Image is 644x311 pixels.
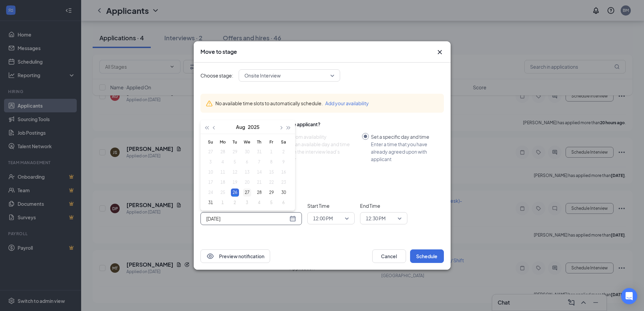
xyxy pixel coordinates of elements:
div: No available time slots to automatically schedule. [215,99,438,107]
div: 29 [267,188,276,197]
th: Su [205,137,217,147]
input: Aug 26, 2025 [206,215,288,222]
div: Select from availability [277,133,357,140]
td: 2025-09-06 [278,198,290,208]
svg: Cross [436,48,444,56]
span: Choose stage: [200,72,233,79]
th: Th [253,137,265,147]
th: We [241,137,253,147]
div: 1 [219,199,227,207]
h3: Move to stage [200,48,237,55]
th: Tu [229,137,241,147]
div: 27 [243,188,251,197]
td: 2025-09-04 [253,198,265,208]
td: 2025-09-02 [229,198,241,208]
td: 2025-08-28 [253,187,265,198]
button: Close [436,48,444,56]
td: 2025-09-03 [241,198,253,208]
span: 12:30 PM [366,213,386,223]
td: 2025-08-30 [278,187,290,198]
div: 30 [280,188,288,197]
td: 2025-08-26 [229,187,241,198]
span: 12:00 PM [313,213,333,223]
th: Fr [265,137,278,147]
div: 4 [255,199,263,207]
div: 5 [267,199,276,207]
button: 2025 [248,120,260,134]
td: 2025-08-31 [205,198,217,208]
button: Cancel [372,249,406,263]
button: EyePreview notification [200,249,270,263]
svg: Eye [206,252,214,260]
td: 2025-08-29 [265,187,278,198]
div: Set a specific day and time [371,133,438,140]
td: 2025-09-01 [217,198,229,208]
button: Schedule [410,249,444,263]
div: 28 [255,188,263,197]
td: 2025-09-05 [265,198,278,208]
div: 31 [207,199,215,207]
div: Choose an available day and time slot from the interview lead’s calendar [277,140,357,163]
span: Start Time [307,202,355,209]
span: End Time [360,202,407,209]
td: 2025-08-27 [241,187,253,198]
button: Add your availability [325,99,369,107]
div: How do you want to schedule time with the applicant? [200,121,444,128]
div: 26 [231,188,239,197]
svg: Warning [206,100,213,107]
div: 3 [243,199,251,207]
button: Aug [236,120,245,134]
div: 2 [231,199,239,207]
span: Onsite Interview [244,70,281,81]
th: Mo [217,137,229,147]
div: 6 [280,199,288,207]
div: Enter a time that you have already agreed upon with applicant [371,140,438,163]
th: Sa [278,137,290,147]
div: Open Intercom Messenger [621,288,637,304]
